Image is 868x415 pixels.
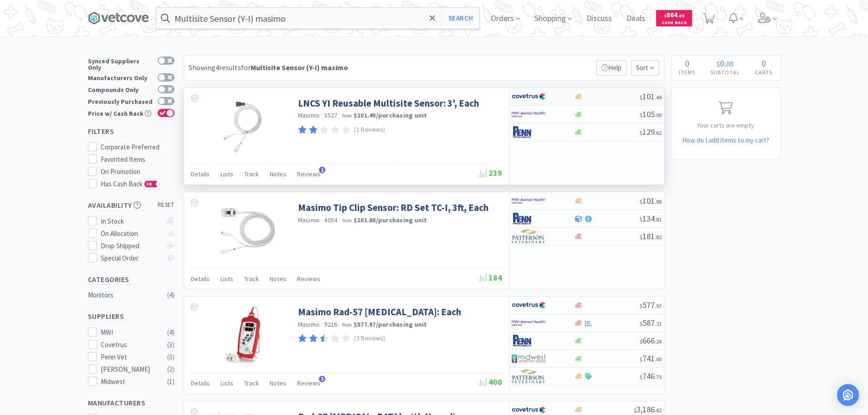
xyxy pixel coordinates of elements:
[297,170,320,178] span: Reviews
[354,125,385,135] p: (1 Reviews)
[221,97,265,156] img: 34124e37ab87467dbc6a08398fa801d7_36979.png
[88,56,153,71] div: Synced Suppliers Only
[298,201,488,214] a: Masimo Tip Clip Sensor: RD Set TC-I, 3ft, Each
[298,216,320,224] a: Masimo
[270,170,286,178] span: Notes
[88,290,162,301] div: Monitors
[512,369,546,383] img: f5e969b455434c6296c6d81ef179fa71_3.png
[101,376,157,387] div: Midwest
[101,241,161,251] div: Drop Shipped
[655,302,662,309] span: . 97
[342,217,352,224] span: from
[655,129,662,136] span: . 62
[88,109,153,117] div: Price w/ Cash Back
[640,320,642,327] span: $
[640,127,662,137] span: 129
[640,318,662,328] span: 587
[640,213,662,224] span: 134
[298,111,320,119] a: Masimo
[640,112,642,118] span: $
[478,168,502,178] span: 239
[596,60,627,76] p: Help
[512,108,546,121] img: f6b2451649754179b5b4e0c70c3f7cb0_2.png
[726,59,734,68] span: 00
[324,320,337,328] span: 9216
[319,376,325,382] span: 3
[655,356,662,363] span: . 00
[672,68,703,77] h4: Items
[270,379,286,387] span: Notes
[640,198,642,205] span: $
[158,200,175,210] span: reset
[339,320,340,328] span: ·
[664,10,684,19] span: 864
[88,398,175,408] h5: Manufacturers
[655,407,662,414] span: . 82
[478,377,502,387] span: 400
[685,57,689,69] span: 0
[270,275,286,283] span: Notes
[640,335,662,346] span: 666
[241,63,348,72] span: for
[655,234,662,241] span: . 82
[512,90,546,103] img: 77fca1acd8b6420a9015268ca798ef17_1.png
[640,195,662,206] span: 101
[297,379,320,387] span: Reviews
[342,322,352,328] span: from
[298,97,479,109] a: LNCS YI Reusable Multisite Sensor: 3', Each
[512,194,546,208] img: f6b2451649754179b5b4e0c70c3f7cb0_2.png
[640,300,662,310] span: 577
[717,59,720,68] span: $
[640,91,662,102] span: 101
[145,181,154,187] span: CB
[319,167,325,173] span: 1
[655,320,662,327] span: . 21
[324,216,337,224] span: 4054
[656,6,692,31] a: $864.89Cash Back
[655,338,662,345] span: . 24
[720,57,724,69] span: 0
[101,339,157,350] div: Covetrus
[634,407,637,414] span: $
[640,371,662,381] span: 746
[101,216,161,227] div: In Stock
[837,384,859,406] div: Open Intercom Messenger
[640,109,662,119] span: 105
[101,364,157,375] div: [PERSON_NAME]
[221,170,233,178] span: Lists
[678,13,684,19] span: . 89
[354,216,427,224] strong: $101.88 / purchasing unit
[342,113,352,119] span: from
[703,59,748,68] div: .
[664,13,667,19] span: $
[101,352,157,363] div: Penn Vet
[631,60,659,76] span: Sort
[88,311,175,322] h5: Suppliers
[167,364,175,375] div: ( 2 )
[298,320,320,328] a: Masimo
[662,20,687,26] span: Cash Back
[244,275,259,283] span: Track
[655,374,662,380] span: . 75
[672,120,780,130] p: Your carts are empty
[442,8,479,29] button: Search
[101,154,175,165] div: Favorited Items
[478,272,502,283] span: 184
[297,275,320,283] span: Reviews
[339,216,340,224] span: ·
[244,170,259,178] span: Track
[640,374,642,380] span: $
[640,129,642,136] span: $
[167,290,175,301] div: ( 4 )
[354,111,427,119] strong: $101.49 / purchasing unit
[88,97,153,105] div: Previously Purchased
[167,339,175,350] div: ( 3 )
[655,216,662,223] span: . 81
[191,379,210,387] span: Details
[88,73,153,81] div: Manufacturers Only
[512,212,546,225] img: e1133ece90fa4a959c5ae41b0808c578_9.png
[88,126,175,137] h5: Filters
[298,306,461,318] a: Masimo Rad-57 [MEDICAL_DATA]: Each
[583,15,616,23] a: Discuss
[225,306,261,365] img: 7201bcfbf4a7483faababcebff9aa3b3_165958.png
